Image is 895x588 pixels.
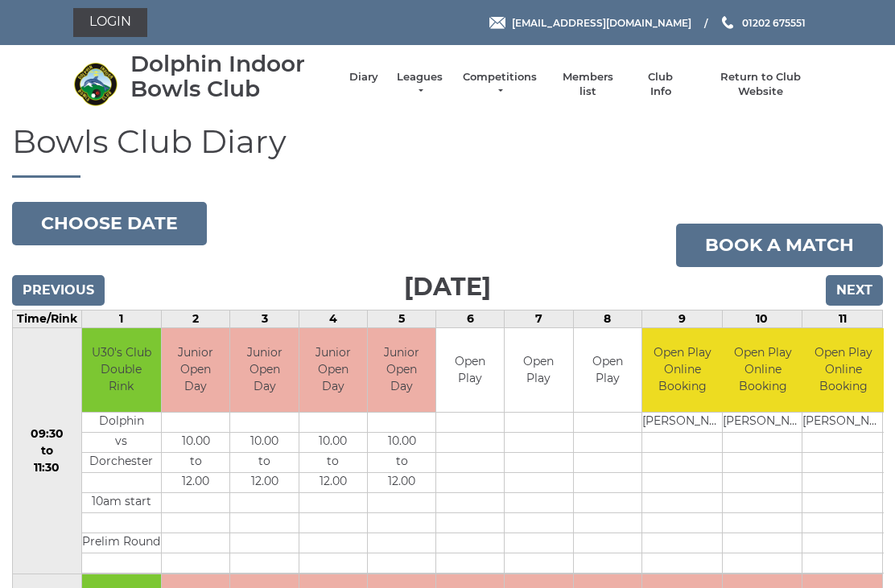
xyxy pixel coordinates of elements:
[676,224,883,267] a: Book a match
[368,453,435,473] td: to
[13,327,82,574] td: 09:30 to 11:30
[230,473,298,493] td: 12.00
[162,310,230,327] td: 2
[642,413,724,433] td: [PERSON_NAME]
[82,413,162,433] td: Dolphin
[299,310,367,327] td: 4
[802,328,884,413] td: Open Play Online Booking
[230,328,298,413] td: Junior Open Day
[394,70,445,99] a: Leagues
[554,70,621,99] a: Members list
[12,275,105,306] input: Previous
[82,433,162,453] td: vs
[512,16,691,28] span: [EMAIL_ADDRESS][DOMAIN_NAME]
[130,51,333,101] div: Dolphin Indoor Bowls Club
[73,8,147,37] a: Login
[642,328,724,413] td: Open Play Online Booking
[73,62,118,106] img: Dolphin Indoor Bowls Club
[162,328,229,413] td: Junior Open Day
[573,310,641,327] td: 8
[368,328,435,413] td: Junior Open Day
[349,70,378,84] a: Diary
[802,310,883,327] td: 11
[299,433,367,453] td: 10.00
[299,328,367,413] td: Junior Open Day
[505,310,573,327] td: 7
[505,328,572,413] td: Open Play
[436,328,504,413] td: Open Play
[13,310,82,327] td: Time/Rink
[299,473,367,493] td: 12.00
[489,17,505,29] img: Email
[461,70,538,99] a: Competitions
[700,70,822,99] a: Return to Club Website
[826,275,883,306] input: Next
[82,328,162,413] td: U30's Club Double Rink
[722,16,733,29] img: Phone us
[81,310,162,327] td: 1
[230,453,298,473] td: to
[722,310,802,327] td: 10
[723,413,804,433] td: [PERSON_NAME]
[162,453,229,473] td: to
[82,493,162,513] td: 10am start
[637,70,684,99] a: Club Info
[574,328,641,413] td: Open Play
[723,328,804,413] td: Open Play Online Booking
[162,433,229,453] td: 10.00
[720,15,806,31] a: Phone us 01202 675551
[368,433,435,453] td: 10.00
[742,16,806,28] span: 01202 675551
[641,310,722,327] td: 9
[82,453,162,473] td: Dorchester
[436,310,505,327] td: 6
[368,473,435,493] td: 12.00
[230,310,299,327] td: 3
[162,473,229,493] td: 12.00
[12,124,883,178] h1: Bowls Club Diary
[367,310,435,327] td: 5
[802,413,884,433] td: [PERSON_NAME]
[82,533,162,553] td: Prelim Round
[230,433,298,453] td: 10.00
[12,202,207,245] button: Choose date
[299,453,367,473] td: to
[489,15,691,31] a: Email [EMAIL_ADDRESS][DOMAIN_NAME]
